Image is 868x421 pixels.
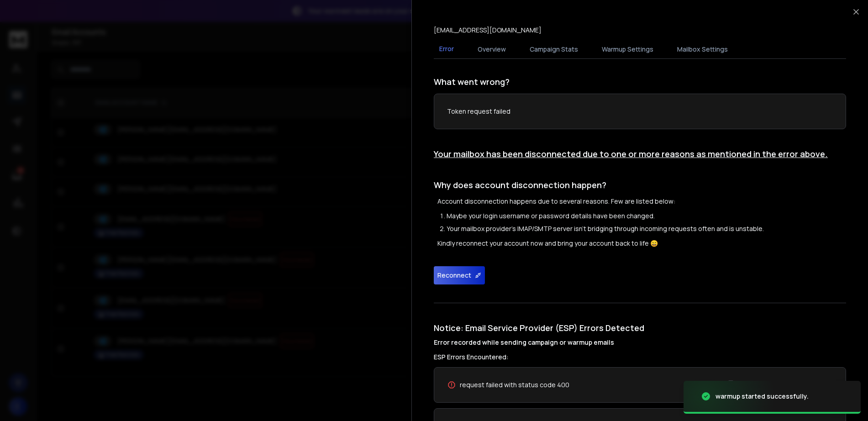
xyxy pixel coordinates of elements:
button: Overview [472,39,511,59]
h1: What went wrong? [434,75,846,88]
p: Token request failed [447,107,833,116]
h1: Your mailbox has been disconnected due to one or more reasons as mentioned in the error above. [434,147,846,160]
span: request failed with status code 400 [460,380,569,389]
li: Maybe your login username or password details have been changed. [447,211,846,221]
button: Warmup Settings [596,39,659,59]
h3: ESP Errors Encountered: [434,353,846,362]
p: Account disconnection happens due to several reasons. Few are listed below: [437,197,846,206]
h1: Notice: Email Service Provider (ESP) Errors Detected [434,321,846,347]
li: Your mailbox provider's IMAP/SMTP server isn't bridging through incoming requests often and is un... [447,224,846,233]
button: Campaign Stats [524,39,584,59]
p: [EMAIL_ADDRESS][DOMAIN_NAME] [434,26,542,35]
h1: Why does account disconnection happen? [434,179,846,191]
h4: Error recorded while sending campaign or warmup emails [434,338,846,347]
p: Kindly reconnect your account now and bring your account back to life 😄 [437,239,846,248]
button: Error [434,39,459,60]
button: Reconnect [434,266,485,284]
button: Mailbox Settings [672,39,733,59]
